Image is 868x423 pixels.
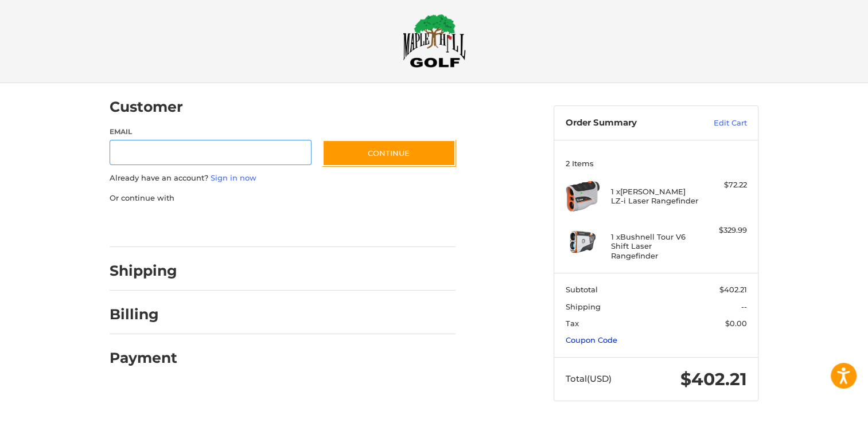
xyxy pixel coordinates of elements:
h3: 2 Items [566,159,747,168]
span: -- [741,302,747,311]
p: Or continue with [110,193,456,204]
p: Already have an account? [110,173,456,184]
iframe: PayPal-venmo [301,215,387,236]
label: Email [110,127,312,137]
a: Coupon Code [566,335,617,344]
span: $402.21 [719,285,747,294]
div: $329.99 [702,225,747,236]
h2: Customer [110,98,183,116]
h4: 1 x Bushnell Tour V6 Shift Laser Rangefinder [611,232,699,260]
span: $0.00 [725,319,747,328]
a: Sign in now [211,173,256,182]
iframe: Google Customer Reviews [773,392,868,423]
div: $72.22 [702,179,747,191]
button: Continue [322,140,456,166]
h2: Payment [110,349,177,367]
span: Subtotal [566,285,598,294]
h2: Billing [110,305,177,323]
h4: 1 x [PERSON_NAME] LZ-i Laser Rangefinder [611,187,699,206]
h3: Order Summary [566,117,689,129]
span: Total (USD) [566,373,612,384]
h2: Shipping [110,262,177,280]
span: Shipping [566,302,601,311]
iframe: PayPal-paylater [203,215,289,236]
span: Tax [566,319,579,328]
a: Edit Cart [689,117,747,129]
iframe: PayPal-paypal [106,215,192,236]
img: Maple Hill Golf [403,14,466,68]
span: $402.21 [680,369,747,390]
